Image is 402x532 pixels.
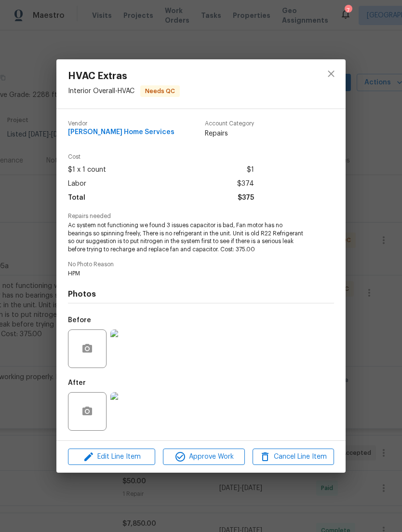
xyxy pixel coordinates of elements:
button: close [320,62,343,85]
span: Total [68,191,85,205]
span: HVAC Extras [68,71,180,82]
button: Edit Line Item [68,449,155,465]
span: $1 [247,163,254,177]
span: HPM [68,270,308,278]
span: Ac system not functioning we found 3 issues capacitor is bad, Fan motor has no bearings so spinni... [68,221,308,254]
button: Approve Work [163,449,244,465]
span: Repairs needed [68,213,334,219]
span: [PERSON_NAME] Home Services [68,129,174,136]
span: Needs QC [141,86,179,96]
span: Approve Work [166,451,241,463]
span: Repairs [205,129,254,138]
span: $1 x 1 count [68,163,106,177]
span: Cost [68,154,254,160]
h5: After [68,380,86,386]
span: Account Category [205,121,254,127]
span: $375 [238,191,254,205]
span: Cancel Line Item [255,451,331,463]
span: Edit Line Item [71,451,152,463]
h5: Before [68,317,91,324]
div: 7 [345,6,351,15]
span: $374 [237,177,254,191]
span: Interior Overall - HVAC [68,87,134,94]
span: No Photo Reason [68,261,334,268]
h4: Photos [68,289,334,299]
button: Cancel Line Item [253,449,334,465]
span: Vendor [68,121,174,127]
span: Labor [68,177,86,191]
